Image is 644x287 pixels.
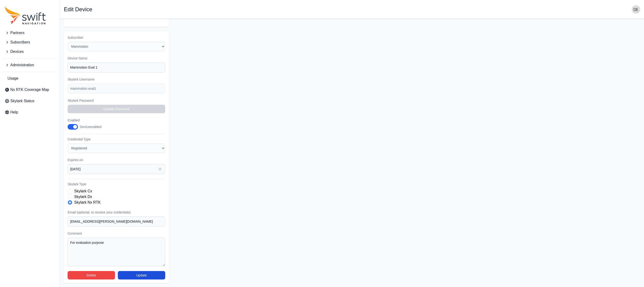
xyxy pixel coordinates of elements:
a: Skylark Status [3,96,57,106]
button: Devices [3,47,57,56]
button: Delete [68,271,115,279]
span: Skylark Status [10,98,34,104]
img: user photo [632,5,640,14]
h1: Edit Device [64,7,92,12]
label: Skylark Dx [74,194,92,200]
a: Nx RTK Coverage Map [3,85,57,94]
label: Comment [68,231,165,236]
span: Nx RTK Coverage Map [10,87,49,93]
label: Expires on [68,158,165,162]
label: Skylark Password [68,98,165,103]
a: Help [3,108,57,117]
input: YYYY-MM-DD [68,164,165,174]
span: Administration [10,62,34,68]
button: Update [118,271,165,279]
span: Devices [10,49,24,54]
span: Usage [8,76,18,81]
button: Administration [3,60,57,70]
label: Credential Type [68,137,165,142]
input: Device #01 [68,62,165,72]
button: Update Password [68,105,165,113]
span: Help [10,109,18,115]
a: Usage [3,74,57,83]
input: example-user [68,84,165,93]
select: Subscriber [68,42,165,51]
label: Skylark Nx RTK [74,200,101,205]
label: Email (optional, to receive your credentials) [68,210,165,215]
div: Device enabled [80,124,102,129]
label: Skylark Type [68,182,165,186]
label: Skylark Username [68,77,165,82]
span: Partners [10,30,24,36]
label: Enabled [68,118,107,123]
label: Skylark Cx [74,188,92,194]
label: Subscriber [68,35,165,40]
div: Skylark Type [68,188,165,205]
textarea: For evaluation purpose [68,238,165,266]
label: Device Name [68,56,165,61]
button: Partners [3,28,57,38]
span: Subscribers [10,39,30,45]
button: Subscribers [3,38,57,47]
